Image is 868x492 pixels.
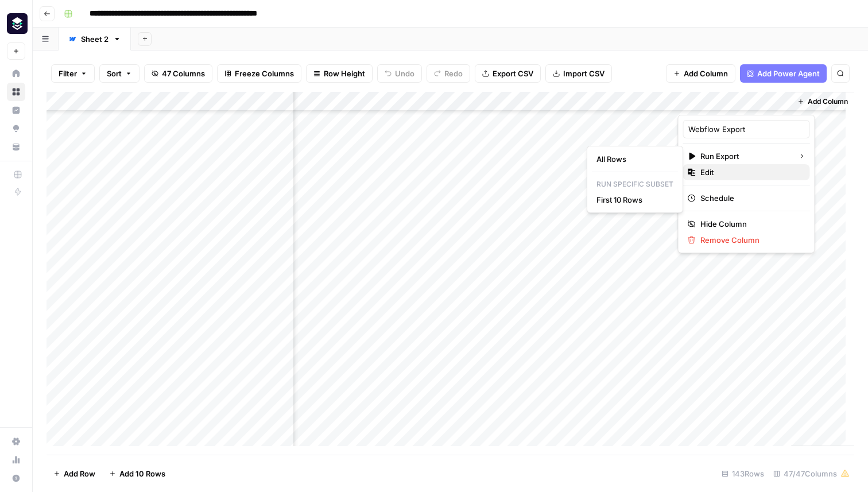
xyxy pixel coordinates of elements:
[592,177,678,192] p: Run Specific Subset
[808,96,848,107] span: Add Column
[596,153,669,165] span: All Rows
[793,94,852,109] button: Add Column
[596,194,669,206] span: First 10 Rows
[700,150,789,162] span: Run Export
